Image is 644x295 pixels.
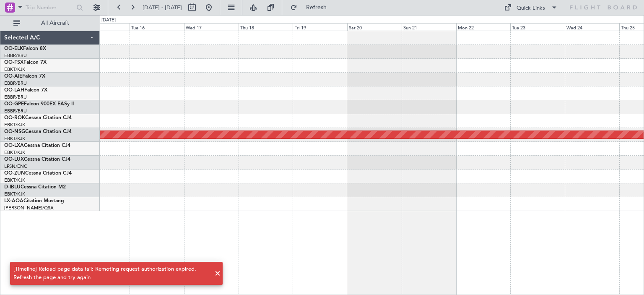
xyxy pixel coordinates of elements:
[4,52,27,59] a: EBBR/BRU
[4,88,47,93] a: OO-LAHFalcon 7X
[565,23,619,31] div: Wed 24
[26,1,74,14] input: Trip Number
[4,46,46,51] a: OO-ELKFalcon 8X
[299,5,334,10] span: Refresh
[4,163,27,170] a: LFSN/ENC
[4,94,27,100] a: EBBR/BRU
[13,265,210,282] div: [Timeline] Reload page data fail: Remoting request authorization expired. Refresh the page and tr...
[456,23,511,31] div: Mon 22
[347,23,402,31] div: Sat 20
[4,157,70,162] a: OO-LUXCessna Citation CJ4
[184,23,239,31] div: Wed 17
[4,108,27,114] a: EBBR/BRU
[402,23,456,31] div: Sun 21
[4,143,70,148] a: OO-LXACessna Citation CJ4
[4,115,25,120] span: OO-ROK
[4,88,24,93] span: OO-LAH
[500,1,562,14] button: Quick Links
[75,23,130,31] div: Mon 15
[4,115,72,120] a: OO-ROKCessna Citation CJ4
[4,191,25,197] a: EBKT/KJK
[4,136,25,142] a: EBKT/KJK
[130,23,184,31] div: Tue 16
[4,102,24,107] span: OO-GPE
[4,60,23,65] span: OO-FSX
[9,16,91,30] button: All Aircraft
[4,143,24,148] span: OO-LXA
[4,149,25,156] a: EBKT/KJK
[4,46,23,51] span: OO-ELK
[4,185,66,190] a: D-IBLUCessna Citation M2
[286,1,337,14] button: Refresh
[4,171,72,176] a: OO-ZUNCessna Citation CJ4
[4,102,74,107] a: OO-GPEFalcon 900EX EASy II
[4,74,45,79] a: OO-AIEFalcon 7X
[4,157,24,162] span: OO-LUX
[4,74,22,79] span: OO-AIE
[22,20,88,26] span: All Aircraft
[4,171,25,176] span: OO-ZUN
[4,129,25,134] span: OO-NSG
[4,122,25,128] a: EBKT/KJK
[143,4,182,11] span: [DATE] - [DATE]
[4,80,27,86] a: EBBR/BRU
[101,17,116,24] div: [DATE]
[4,205,54,211] a: [PERSON_NAME]/QSA
[4,198,23,204] span: LX-AOA
[510,23,565,31] div: Tue 23
[4,177,25,183] a: EBKT/KJK
[239,23,293,31] div: Thu 18
[4,185,21,190] span: D-IBLU
[4,60,47,65] a: OO-FSXFalcon 7X
[4,198,64,204] a: LX-AOACitation Mustang
[517,4,545,13] div: Quick Links
[293,23,347,31] div: Fri 19
[4,129,72,134] a: OO-NSGCessna Citation CJ4
[4,66,25,73] a: EBKT/KJK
